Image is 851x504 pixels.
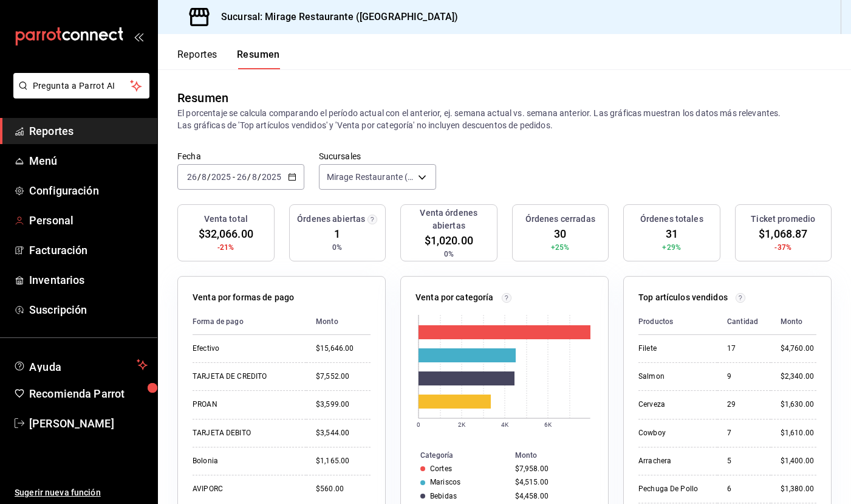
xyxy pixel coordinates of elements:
div: Pechuga De Pollo [638,484,708,494]
th: Monto [306,309,371,335]
th: Monto [771,309,816,335]
span: [PERSON_NAME] [29,415,148,432]
input: -- [201,172,207,182]
div: $560.00 [316,484,371,494]
span: 31 [666,226,678,242]
th: Monto [510,449,608,462]
div: navigation tabs [177,49,280,69]
span: Reportes [29,123,148,139]
span: Personal [29,212,148,229]
th: Productos [638,309,717,335]
div: $7,552.00 [316,371,371,382]
span: 0% [332,242,342,253]
div: Arrachera [638,456,708,466]
button: Reportes [177,49,217,69]
span: - [233,172,235,182]
span: Inventarios [29,272,148,288]
p: Top artículos vendidos [638,291,728,304]
h3: Órdenes totales [640,213,703,226]
span: / [247,172,251,182]
span: $32,066.00 [199,226,253,242]
span: Pregunta a Parrot AI [33,80,131,92]
span: / [197,172,201,182]
span: +25% [551,242,570,253]
th: Cantidad [717,309,771,335]
div: PROAN [193,399,296,410]
div: $1,610.00 [781,428,816,438]
div: Cerveza [638,399,708,410]
div: Filete [638,343,708,354]
h3: Sucursal: Mirage Restaurante ([GEOGRAPHIC_DATA]) [211,10,458,24]
input: -- [236,172,247,182]
div: $2,340.00 [781,371,816,382]
input: -- [186,172,197,182]
p: Venta por formas de pago [193,291,294,304]
input: ---- [211,172,231,182]
span: Suscripción [29,302,148,318]
span: 30 [554,226,566,242]
label: Sucursales [319,152,436,161]
div: $1,165.00 [316,456,371,466]
div: 29 [727,399,761,410]
text: 2K [458,421,466,428]
div: TARJETA DE CREDITO [193,371,296,382]
span: / [258,172,261,182]
div: 6 [727,484,761,494]
div: Resumen [177,89,228,107]
th: Forma de pago [193,309,306,335]
div: $4,760.00 [781,343,816,354]
text: 4K [501,421,509,428]
div: $1,380.00 [781,484,816,494]
h3: Venta órdenes abiertas [406,207,492,232]
span: Recomienda Parrot [29,385,148,402]
span: 0% [444,249,454,260]
span: Configuración [29,182,148,199]
span: / [207,172,211,182]
div: TARJETA DEBITO [193,428,296,438]
div: Bolonia [193,456,296,466]
div: $1,400.00 [781,456,816,466]
div: $4,458.00 [515,492,589,500]
h3: Órdenes cerradas [525,213,595,226]
button: open_drawer_menu [134,32,143,41]
div: Efectivo [193,343,296,354]
span: -37% [774,242,791,253]
div: $3,544.00 [316,428,371,438]
div: $7,958.00 [515,464,589,473]
div: Salmon [638,371,708,382]
span: $1,068.87 [759,226,807,242]
span: Facturación [29,242,148,258]
a: Pregunta a Parrot AI [9,88,149,101]
h3: Venta total [204,213,248,226]
div: 17 [727,343,761,354]
div: Cowboy [638,428,708,438]
div: Cortes [430,464,452,473]
div: $4,515.00 [515,478,589,486]
span: Sugerir nueva función [15,486,148,499]
div: 7 [727,428,761,438]
span: Mirage Restaurante ([GEOGRAPHIC_DATA]) [327,171,414,183]
div: $3,599.00 [316,399,371,410]
div: Bebidas [430,492,457,500]
label: Fecha [177,152,304,161]
div: $15,646.00 [316,343,371,354]
th: Categoría [401,449,510,462]
text: 0 [417,421,420,428]
span: Menú [29,153,148,169]
span: $1,020.00 [425,232,473,249]
span: -21% [217,242,234,253]
div: 5 [727,456,761,466]
span: Ayuda [29,357,132,372]
span: 1 [334,226,340,242]
div: 9 [727,371,761,382]
div: Mariscos [430,478,460,486]
div: AVIPORC [193,484,296,494]
span: +29% [662,242,681,253]
p: Venta por categoría [415,291,494,304]
text: 6K [544,421,552,428]
h3: Ticket promedio [751,213,815,226]
input: ---- [261,172,282,182]
button: Pregunta a Parrot AI [13,73,149,98]
p: El porcentaje se calcula comparando el período actual con el anterior, ej. semana actual vs. sema... [177,107,832,131]
input: -- [251,172,258,182]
